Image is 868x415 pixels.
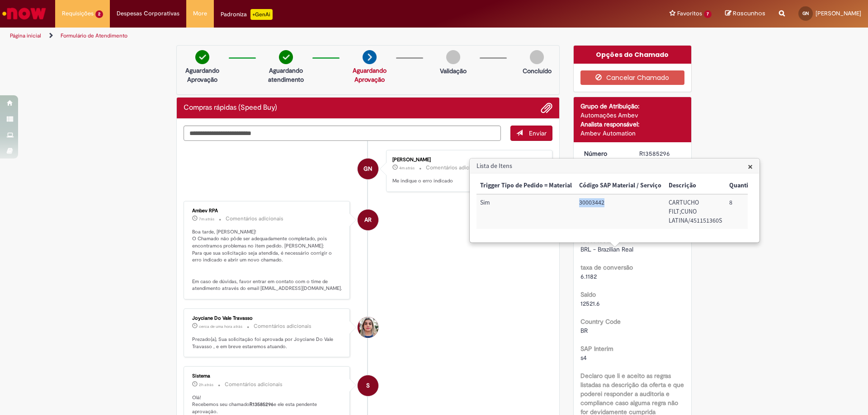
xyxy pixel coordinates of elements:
div: Lista de Itens [469,158,760,243]
p: Boa tarde, [PERSON_NAME]! O Chamado não pôde ser adequadamente completado, pois encontramos probl... [192,228,343,292]
img: check-circle-green.png [279,50,293,64]
div: GABRIELLY RODRIGUES DO NASCIMENTO [358,159,378,179]
span: More [193,9,207,18]
small: Comentários adicionais [254,322,311,330]
button: Close [748,162,753,171]
span: 2 [95,10,103,18]
p: Aguardando atendimento [264,66,308,84]
small: Comentários adicionais [226,215,283,223]
b: SAP Interim [580,345,613,353]
div: Padroniza [221,9,273,20]
button: Enviar [510,126,552,141]
div: R13585296 [639,149,681,158]
p: Aguardando Aprovação [180,66,224,84]
p: Me indique o erro indicado [392,177,543,185]
span: Rascunhos [733,9,765,18]
th: Descrição [665,177,726,194]
div: Joyciane Do Vale Travasso [192,316,343,321]
div: System [358,375,378,396]
time: 01/10/2025 11:11:16 [199,382,213,387]
span: 6.1182 [580,272,597,280]
span: s4 [580,354,587,362]
td: Quantidade: 8 [726,194,765,229]
div: Joyciane Do Vale Travasso [358,317,378,338]
textarea: Digite sua mensagem aqui... [184,126,501,141]
p: Concluído [523,66,552,75]
div: Ambev Automation [580,129,685,138]
td: Trigger Tipo de Pedido = Material: Sim [476,194,576,229]
th: Trigger Tipo de Pedido = Material [476,177,576,194]
small: Comentários adicionais [225,381,283,388]
span: GN [363,158,372,180]
p: Validação [440,66,467,75]
img: img-circle-grey.png [446,50,460,64]
p: Prezado(a), Sua solicitação foi aprovada por Joyciane Do Vale Travasso , e em breve estaremos atu... [192,336,343,350]
span: Despesas Corporativas [117,9,179,18]
span: × [748,160,753,173]
td: Descrição: CARTUCHO FILT;CUNO LATINA/451151360S [665,194,726,229]
time: 01/10/2025 11:31:14 [199,324,242,329]
th: Código SAP Material / Serviço [576,177,665,194]
span: BRL - Brazilian Real [580,245,633,253]
span: 4m atrás [399,165,415,171]
h2: Compras rápidas (Speed Buy) Histórico de tíquete [184,104,277,112]
button: Adicionar anexos [541,102,552,114]
b: R13585296 [250,401,274,408]
span: AR [364,209,372,231]
td: Código SAP Material / Serviço: 30003442 [576,194,665,229]
div: Grupo de Atribuição: [580,102,685,111]
span: 12521.6 [580,299,600,308]
ul: Trilhas de página [7,28,572,44]
img: img-circle-grey.png [530,50,544,64]
span: Enviar [529,129,547,137]
time: 01/10/2025 12:38:53 [199,216,214,222]
span: GN [802,10,809,16]
b: Saldo [580,290,596,298]
span: 7m atrás [199,216,214,222]
div: Sistema [192,373,343,379]
time: 01/10/2025 12:41:45 [399,165,415,171]
div: [PERSON_NAME] [392,157,543,163]
div: Automações Ambev [580,111,685,120]
span: cerca de uma hora atrás [199,324,242,329]
button: Cancelar Chamado [580,70,685,85]
span: 2h atrás [199,382,213,387]
dt: Número [577,149,633,158]
div: Analista responsável: [580,120,685,129]
span: BR [580,326,588,335]
img: ServiceNow [1,5,47,23]
span: Requisições [62,9,94,18]
span: S [366,375,370,396]
span: Favoritos [677,9,702,18]
th: Quantidade [726,177,765,194]
img: arrow-next.png [363,50,377,64]
div: Ambev RPA [358,210,378,230]
span: 7 [704,10,712,18]
div: Ambev RPA [192,208,343,214]
span: [PERSON_NAME] [816,9,861,17]
p: +GenAi [250,9,273,20]
img: check-circle-green.png [195,50,209,64]
b: Country Code [580,317,621,326]
a: Aguardando Aprovação [353,66,387,84]
a: Rascunhos [725,9,765,18]
small: Comentários adicionais [426,164,484,172]
a: Página inicial [10,32,41,39]
b: RPA Moeda [580,236,613,244]
a: Formulário de Atendimento [61,32,127,39]
h3: Lista de Itens [470,159,759,173]
b: taxa de conversão [580,263,633,271]
div: Opções do Chamado [574,46,692,64]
